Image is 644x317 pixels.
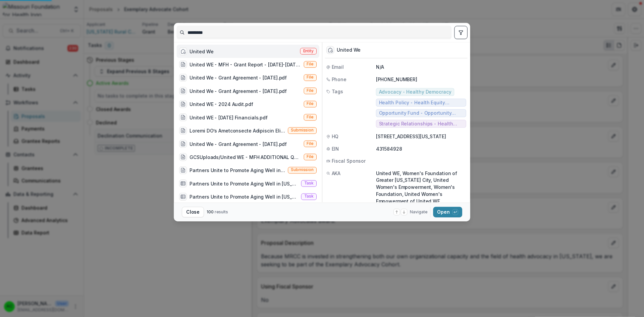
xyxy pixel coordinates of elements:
[190,74,287,82] div: United We - Grant Agreement - [DATE].pdf
[307,75,314,80] span: File
[190,61,301,68] div: United WE - MFH - Grant Report - [DATE]-[DATE]_FINAL.xlsx
[307,141,314,146] span: File
[337,47,361,53] div: United We
[376,145,466,152] p: 431584928
[376,76,466,83] p: [PHONE_NUMBER]
[307,155,314,159] span: File
[379,100,463,106] span: Health Policy - Health Equity ([DATE]-[DATE])
[190,154,301,161] div: GCSUploads/United WE - MFH ADDITIONAL QUESTIONS [DATE].docx
[379,89,451,95] span: Advocacy - Healthy Democracy
[190,127,285,134] div: Loremi DO’s Ametconsecte Adipiscin Elitsedd (Eiusmodtempo incididun (UT) laboreetdol mag aliquaen...
[332,64,344,71] span: Email
[307,115,314,120] span: File
[190,101,253,108] div: United WE - 2024 Audit.pdf
[190,88,287,95] div: United We - Grant Agreement - [DATE].pdf
[332,145,339,152] span: EIN
[307,102,314,106] span: File
[454,26,467,39] button: toggle filters
[304,194,314,199] span: Task
[433,207,462,217] button: Open
[190,48,214,55] div: United We
[190,114,268,121] div: United WE - [DATE] Financials.pdf
[304,181,314,186] span: Task
[207,209,214,214] span: 100
[332,76,346,83] span: Phone
[379,121,463,127] span: Strategic Relationships - Health Equity Fund
[410,209,427,215] span: Navigate
[379,110,463,116] span: Opportunity Fund - Opportunity Fund - Grants/Contracts
[190,180,299,187] div: Partners Unite to Promote Aging Well in [US_STATE] - 5329
[190,167,285,174] div: Partners Unite to Promote Aging Well in [US_STATE] (In [DATE], the [US_STATE] Department of Healt...
[215,209,228,214] span: results
[332,170,341,177] span: AKA
[332,88,343,95] span: Tags
[182,207,204,217] button: Close
[291,128,314,133] span: Submission
[291,168,314,172] span: Submission
[376,170,466,205] p: United WE, Women's Foundation of Greater [US_STATE] City, United Women's Empowerment, Women's Fou...
[376,64,466,71] p: N/A
[190,141,287,148] div: United We - Grant Agreement - [DATE].pdf
[376,133,466,140] p: [STREET_ADDRESS][US_STATE]
[307,62,314,67] span: File
[332,157,366,164] span: Fiscal Sponsor
[332,133,339,140] span: HQ
[190,193,299,200] div: Partners Unite to Promote Aging Well in [US_STATE] - 5356
[303,49,314,53] span: Entity
[307,89,314,93] span: File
